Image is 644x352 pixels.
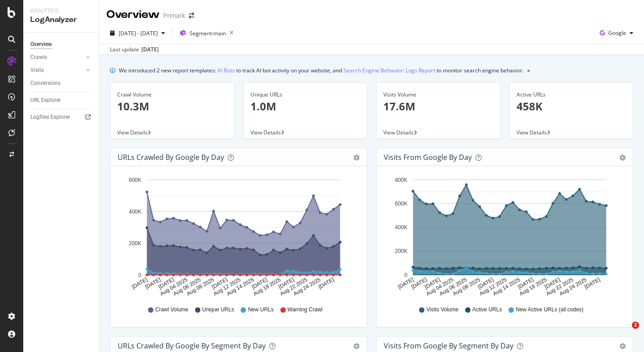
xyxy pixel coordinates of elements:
[250,91,360,99] div: Unique URLs
[395,201,407,207] text: 600K
[404,272,407,278] text: 0
[106,7,160,22] div: Overview
[424,277,441,290] text: [DATE]
[30,96,61,105] div: URL Explorer
[106,26,169,40] button: [DATE] - [DATE]
[110,46,159,54] div: Last update
[118,153,224,162] div: URLs Crawled by Google by day
[410,277,428,290] text: [DATE]
[250,99,360,114] p: 1.0M
[277,277,295,290] text: [DATE]
[248,306,273,314] span: New URLs
[516,306,583,314] span: New Active URLs (all codes)
[353,155,360,161] div: gear
[479,277,508,297] text: Aug 12 2025
[141,46,159,54] div: [DATE]
[608,29,626,37] span: Google
[118,341,266,350] div: URLs Crawled by Google By Segment By Day
[251,277,269,290] text: [DATE]
[395,177,407,183] text: 800K
[292,277,322,297] text: Aug 24 2025
[119,29,158,37] span: [DATE] - [DATE]
[384,153,472,162] div: Visits from Google by day
[226,277,255,297] text: Aug 14 2025
[129,209,141,215] text: 400K
[383,91,493,99] div: Visits Volume
[211,277,229,290] text: [DATE]
[619,155,626,161] div: gear
[118,173,360,298] svg: A chart.
[30,79,93,88] a: Conversions
[129,177,141,183] text: 600K
[517,277,535,290] text: [DATE]
[30,96,93,105] a: URL Explorer
[129,240,141,247] text: 200K
[583,277,601,290] text: [DATE]
[163,11,185,20] div: Primark
[30,113,93,122] a: Logfiles Explorer
[30,53,84,62] a: Crawls
[395,224,407,230] text: 400K
[397,277,415,290] text: [DATE]
[30,53,47,62] div: Crawls
[217,66,235,75] a: AI Bots
[30,40,93,49] a: Overview
[117,99,227,114] p: 10.3M
[452,277,481,297] text: Aug 08 2025
[252,277,282,297] text: Aug 18 2025
[30,66,84,75] a: Visits
[172,277,202,297] text: Aug 06 2025
[117,91,227,99] div: Crawl Volume
[159,277,189,297] text: Aug 04 2025
[425,277,455,297] text: Aug 04 2025
[190,29,226,37] span: Segment: main
[186,277,215,297] text: Aug 08 2025
[632,322,639,329] span: 2
[30,113,70,122] div: Logfiles Explorer
[426,306,458,314] span: Visits Volume
[202,306,234,314] span: Unique URLs
[477,277,495,290] text: [DATE]
[384,341,513,350] div: Visits from Google By Segment By Day
[384,173,626,298] svg: A chart.
[119,66,524,75] div: We introduced 2 new report templates: to track AI bot activity on your website, and to monitor se...
[619,343,626,349] div: gear
[343,66,435,75] a: Search Engine Behavior: Logs Report
[144,277,162,290] text: [DATE]
[30,66,44,75] div: Visits
[30,15,92,25] div: LogAnalyzer
[383,129,414,136] span: View Details
[288,306,322,314] span: Warning Crawl
[492,277,521,297] text: Aug 14 2025
[189,13,194,19] div: arrow-right-arrow-left
[614,322,635,343] iframe: Intercom live chat
[279,277,309,297] text: Aug 22 2025
[517,91,627,99] div: Active URLs
[110,66,633,75] div: info banner
[517,129,547,136] span: View Details
[117,129,148,136] span: View Details
[383,99,493,114] p: 17.6M
[517,99,627,114] p: 458K
[30,40,52,49] div: Overview
[596,26,637,40] button: Google
[545,277,575,297] text: Aug 22 2025
[438,277,468,297] text: Aug 06 2025
[131,277,148,290] text: [DATE]
[30,79,60,88] div: Conversions
[212,277,242,297] text: Aug 12 2025
[176,26,237,40] button: Segment:main
[472,306,502,314] span: Active URLs
[525,64,532,77] button: close banner
[353,343,360,349] div: gear
[317,277,335,290] text: [DATE]
[30,7,92,15] div: Analytics
[395,248,407,255] text: 200K
[558,277,588,297] text: Aug 24 2025
[157,277,175,290] text: [DATE]
[138,272,141,278] text: 0
[543,277,561,290] text: [DATE]
[250,129,281,136] span: View Details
